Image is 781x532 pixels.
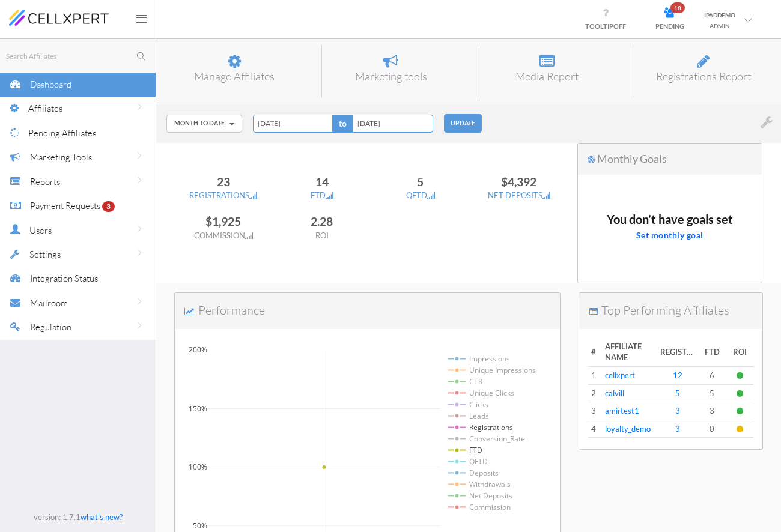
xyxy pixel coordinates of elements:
[9,10,109,25] img: cellxpert-logo.svg
[5,49,156,64] input: Search Affiliates
[704,20,735,31] div: ADMIN
[166,115,242,133] button: Month to Date
[588,402,602,420] td: 3
[597,152,667,165] span: Monthly Goals
[660,346,696,358] span: REGISTRATIONS
[698,385,726,403] td: 5
[704,10,735,20] div: IPADDEMO
[487,71,607,83] h6: Media Report
[28,103,62,114] span: Affiliates
[30,79,71,90] span: Dashboard
[613,22,626,30] span: OFF
[601,303,729,318] span: Top Performing Affiliates
[30,151,92,163] span: Marketing Tools
[588,338,602,367] th: #
[698,338,726,367] th: FTD
[29,225,52,236] span: Users
[444,114,482,133] button: UPDATE
[311,190,333,200] span: FTD
[205,214,241,228] span: $1,925
[602,338,657,367] th: AFFILIATE NAME
[29,249,61,260] span: Settings
[605,424,651,434] a: loyalty_demo
[333,115,353,133] span: to
[675,388,680,398] a: 5
[315,231,329,240] span: ROI
[30,200,100,211] span: Payment Requests
[588,385,602,403] td: 2
[417,175,424,189] span: 5
[673,370,682,380] a: 12
[501,175,536,189] span: $4,392
[670,2,685,13] span: 18
[28,127,96,139] span: Pending Affiliates
[726,338,753,367] th: ROI
[30,273,98,284] span: Integration Status
[102,201,115,212] span: 3
[585,22,626,30] span: TOOLTIP
[194,231,253,240] span: COMMISSION
[189,190,257,200] span: REGISTRATIONS
[675,424,680,434] a: 3
[311,214,333,228] span: 2.28
[698,367,726,385] td: 6
[636,226,704,245] button: Set monthly goal
[643,71,763,83] h6: Registrations Report
[34,512,81,522] span: version: 1.7.1
[588,367,602,385] td: 1
[607,219,733,220] h6: You don’t have goals set
[331,71,451,83] h6: Marketing tools
[30,297,68,309] span: Mailroom
[655,22,684,30] span: PENDING
[30,321,71,333] span: Regulation
[488,190,550,200] span: NET DEPOSITS
[698,420,726,438] td: 0
[30,176,60,187] span: Reports
[174,71,294,83] h6: Manage Affiliates
[675,406,680,416] a: 3
[605,406,639,416] a: amirtest1
[698,402,726,420] td: 3
[605,388,624,398] a: calvill
[217,175,230,189] span: 23
[81,512,123,522] a: what's new?
[198,303,265,318] span: Performance
[605,370,635,380] a: cellxpert
[406,190,435,200] span: QFTD
[588,420,602,438] td: 4
[315,175,329,189] span: 14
